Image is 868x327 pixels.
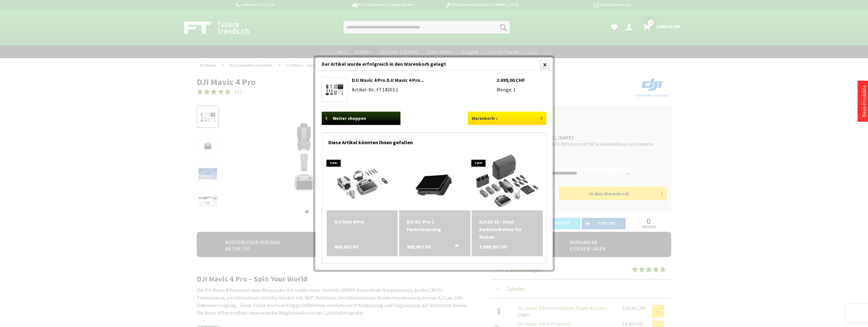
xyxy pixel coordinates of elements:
li: 2.699,00 CHF [497,77,547,83]
div: Diese Artikel könnten Ihnen gefallen [328,133,540,149]
img: DJI RC Pro 2 Fernsteuerung [406,153,463,210]
span: 1.099,00 CHF [479,243,507,250]
a: DJI RC Pro 2 Fernsteuerung 999,00 CHF In den Warenkorb [407,218,463,233]
span: 999,00 CHF [407,243,431,250]
img: DJI Mavic 4 Pro DJI Mavic 4 Pro Fly More Combo (DJI RC 2) [324,82,345,98]
a: DJI Mavic 4 Pro DJI Mavic 4 Pro... [352,77,424,83]
a: DJI Air 3S - Dual-Kameradrohne für Reisen 1.099,00 CHF [479,218,535,241]
a: DJI Mini 4 Pro 669,00 CHF [334,218,390,225]
img: DJI Air 3S - Dual-Kameradrohne für Reisen [474,153,541,210]
span: 669,00 CHF [334,243,359,250]
button: In den Warenkorb [447,243,462,251]
div: DJI Air 3S - Dual-Kameradrohne für Reisen [479,218,535,241]
a: Warenkorb » [468,112,547,125]
div: DJI RC Pro 2 Fernsteuerung [407,218,463,233]
a: Weiter shoppen [322,112,400,125]
li: Artikel-Nr.: FT14203.1 [352,86,497,93]
a: DJI Mavic 4 Pro DJI Mavic 4 Pro Fly More Combo (DJI RC 2) [324,79,345,100]
div: Der Artikel wurde erfolgreich in den Warenkorb gelegt [315,58,553,71]
li: Menge: 1 [497,86,547,93]
div: DJI Mini 4 Pro [334,218,390,225]
img: DJI Mini 4 Pro [327,153,398,210]
a: Neue Produkte [861,85,867,117]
